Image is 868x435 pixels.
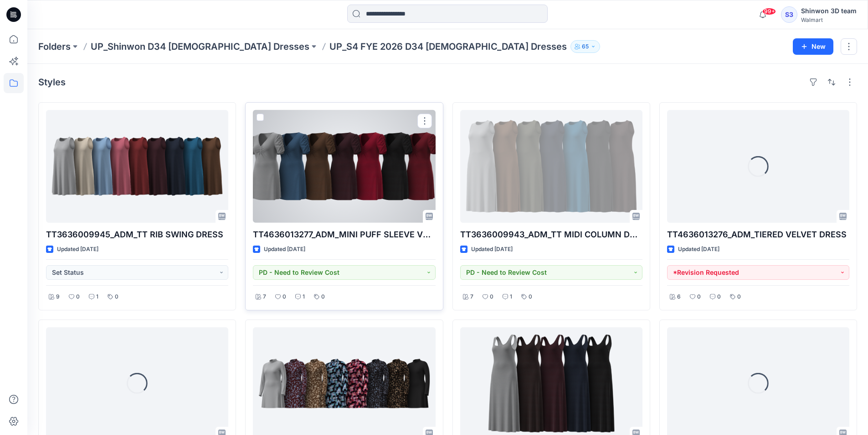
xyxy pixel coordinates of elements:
[38,40,71,53] a: Folders
[321,292,325,302] p: 0
[76,292,80,302] p: 0
[264,245,305,254] p: Updated [DATE]
[762,8,776,15] span: 99+
[801,16,857,23] div: Walmart
[303,292,305,302] p: 1
[115,292,118,302] p: 0
[56,292,60,302] p: 9
[717,292,721,302] p: 0
[667,228,849,241] p: TT4636013276_ADM_TIERED VELVET DRESS
[570,40,600,53] button: 65
[282,292,286,302] p: 0
[801,5,857,16] div: Shinwon 3D team
[329,40,567,53] p: UP_S4 FYE 2026 D34 [DEMOGRAPHIC_DATA] Dresses
[460,228,642,241] p: TT3636009943_ADM_TT MIDI COLUMN DRESS
[677,292,681,302] p: 6
[471,245,513,254] p: Updated [DATE]
[510,292,512,302] p: 1
[96,292,98,302] p: 1
[737,292,741,302] p: 0
[253,228,435,241] p: TT4636013277_ADM_MINI PUFF SLEEVE VELVET DRESS
[57,245,98,254] p: Updated [DATE]
[793,38,833,55] button: New
[781,6,797,23] div: S3
[470,292,473,302] p: 7
[460,110,642,223] a: TT3636009943_ADM_TT MIDI COLUMN DRESS
[253,110,435,223] a: TT4636013277_ADM_MINI PUFF SLEEVE VELVET DRESS
[582,42,589,52] p: 65
[46,228,228,241] p: TT3636009945_ADM_TT RIB SWING DRESS
[91,40,309,53] a: UP_Shinwon D34 [DEMOGRAPHIC_DATA] Dresses
[46,110,228,223] a: TT3636009945_ADM_TT RIB SWING DRESS
[490,292,493,302] p: 0
[38,77,66,88] h4: Styles
[697,292,701,302] p: 0
[263,292,266,302] p: 7
[529,292,532,302] p: 0
[678,245,719,254] p: Updated [DATE]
